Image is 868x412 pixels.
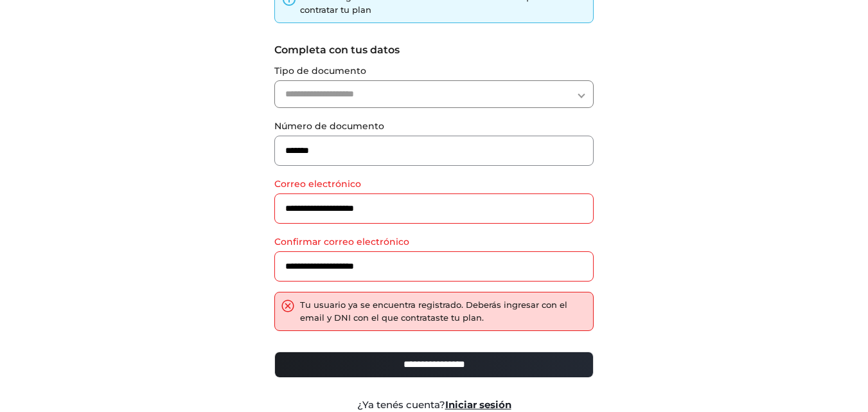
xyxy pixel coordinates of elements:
[274,177,594,191] label: Correo electrónico
[274,64,594,78] label: Tipo de documento
[274,42,594,58] label: Completa con tus datos
[274,120,594,133] label: Número de documento
[445,399,511,411] a: Iniciar sesión
[300,299,587,324] div: Tu usuario ya se encuentra registrado. Deberás ingresar con el email y DNI con el que contrataste...
[274,235,594,249] label: Confirmar correo electrónico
